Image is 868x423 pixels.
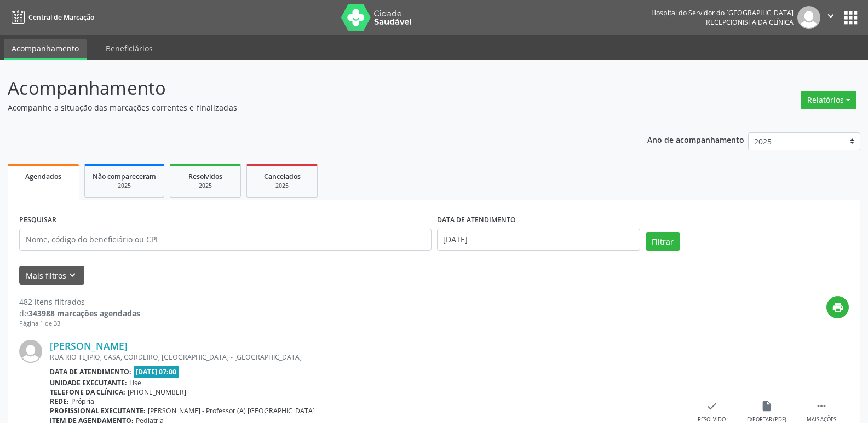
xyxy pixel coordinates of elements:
a: [PERSON_NAME] [50,340,128,352]
a: Acompanhamento [4,39,87,60]
span: Central de Marcação [28,13,94,22]
span: Própria [71,397,94,406]
label: PESQUISAR [19,212,56,229]
div: de [19,308,140,319]
div: RUA RIO TEJIPIO, CASA, CORDEIRO, [GEOGRAPHIC_DATA] - [GEOGRAPHIC_DATA] [50,352,685,362]
button: Mais filtroskeyboard_arrow_down [19,266,84,285]
label: DATA DE ATENDIMENTO [437,212,516,229]
img: img [797,6,820,29]
i: insert_drive_file [761,400,773,412]
b: Profissional executante: [50,406,146,415]
p: Ano de acompanhamento [647,132,744,146]
b: Unidade executante: [50,378,127,387]
i: check [706,400,718,412]
button:  [820,6,841,29]
i:  [815,400,827,412]
p: Acompanhamento [8,74,605,102]
span: [PERSON_NAME] - Professor (A) [GEOGRAPHIC_DATA] [148,406,315,415]
b: Data de atendimento: [50,367,131,376]
i: print [832,302,844,314]
i:  [825,10,837,22]
span: Cancelados [264,172,301,181]
span: Recepcionista da clínica [706,18,794,27]
div: 2025 [178,182,233,190]
span: [DATE] 07:00 [134,366,180,378]
div: 482 itens filtrados [19,296,140,308]
input: Selecione um intervalo [437,229,640,251]
input: Nome, código do beneficiário ou CPF [19,229,432,251]
div: Hospital do Servidor do [GEOGRAPHIC_DATA] [651,8,794,18]
button: apps [841,8,860,27]
img: img [19,340,42,363]
div: 2025 [255,182,309,190]
div: Página 1 de 33 [19,319,140,328]
button: Filtrar [646,232,680,251]
p: Acompanhe a situação das marcações correntes e finalizadas [8,102,605,113]
div: 2025 [93,182,156,190]
b: Rede: [50,397,69,406]
span: [PHONE_NUMBER] [128,387,186,397]
button: print [826,296,849,318]
span: Resolvidos [188,172,222,181]
span: Hse [129,378,141,387]
a: Central de Marcação [8,8,94,26]
span: Agendados [25,172,61,181]
span: Não compareceram [93,172,156,181]
b: Telefone da clínica: [50,387,125,397]
i: keyboard_arrow_down [66,269,78,281]
strong: 343988 marcações agendadas [28,308,140,318]
a: Beneficiários [98,39,160,58]
button: Relatórios [801,91,856,109]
